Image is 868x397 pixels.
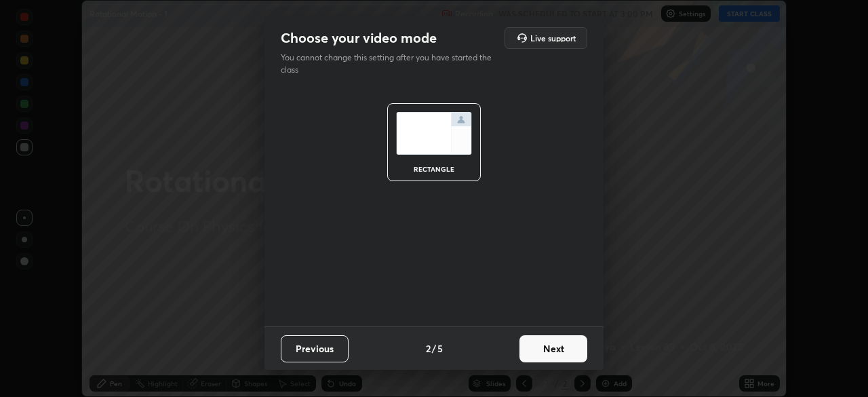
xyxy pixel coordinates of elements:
[519,335,587,362] button: Next
[407,166,461,172] div: rectangle
[437,341,443,356] h4: 5
[396,112,472,155] img: normalScreenIcon.ae25ed63.svg
[281,335,349,362] button: Previous
[530,34,576,42] h5: Live support
[426,341,431,356] h4: 2
[281,29,437,47] h2: Choose your video mode
[281,52,500,76] p: You cannot change this setting after you have started the class
[432,341,436,356] h4: /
